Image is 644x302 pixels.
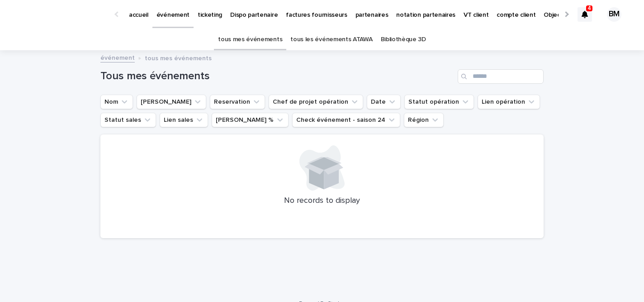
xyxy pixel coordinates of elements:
p: tous mes événements [145,53,212,62]
p: No records to display [111,196,533,206]
a: Bibliothèque 3D [381,29,426,50]
button: Statut opération [404,95,474,109]
a: tous mes événements [218,29,282,50]
button: Nom [100,95,133,109]
button: Chef de projet opération [269,95,363,109]
div: 4 [578,7,592,22]
input: Search [458,69,544,84]
div: BM [607,7,621,22]
button: Marge % [212,113,289,127]
button: Date [367,95,401,109]
button: Reservation [210,95,265,109]
button: Lien sales [160,113,208,127]
h1: Tous mes événements [100,70,454,83]
button: Lien Stacker [137,95,206,109]
button: Check événement - saison 24 [292,113,400,127]
p: 4 [588,5,591,11]
button: Lien opération [478,95,540,109]
a: événement [100,52,135,62]
img: Ls34BcGeRexTGTNfXpUC [18,5,106,24]
button: Statut sales [100,113,156,127]
button: Région [404,113,444,127]
a: tous les événements ATAWA [290,29,372,50]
